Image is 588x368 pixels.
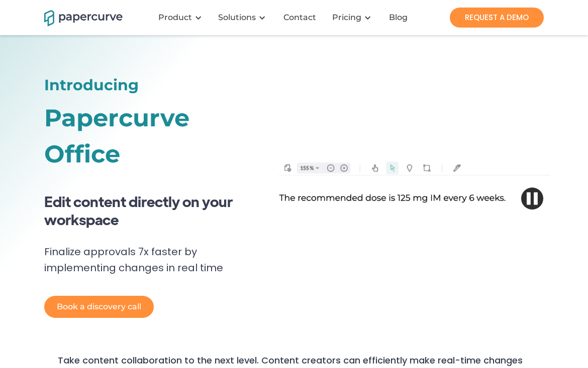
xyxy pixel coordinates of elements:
[158,13,192,23] div: Product
[212,3,276,33] div: Solutions
[44,100,261,172] p: Papercurve Office
[326,3,381,33] div: Pricing
[521,188,543,210] img: Pause video
[218,13,256,23] div: Solutions
[44,75,261,95] p: Introducing
[57,301,141,313] div: Book a discovery call
[44,244,261,281] p: Finalize approvals 7x faster by implementing changes in real time
[450,8,544,28] a: REQUEST A DEMO
[381,13,418,23] a: Blog
[152,3,212,33] div: Product
[332,13,361,23] a: Pricing
[44,9,110,26] a: home
[44,192,261,229] h1: Edit content directly on your workspace
[276,13,326,23] a: Contact
[389,13,408,23] div: Blog
[44,296,154,318] a: Book a discovery call
[283,13,316,23] div: Contact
